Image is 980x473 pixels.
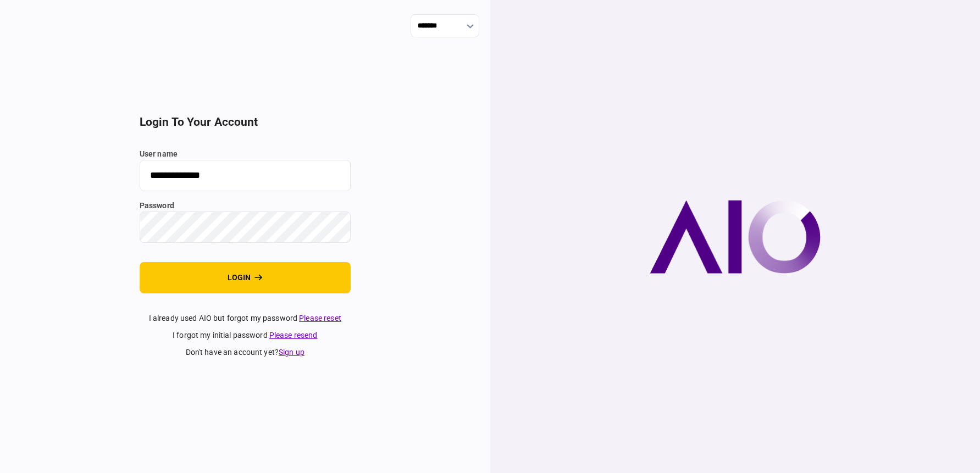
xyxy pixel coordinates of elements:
img: AIO company logo [650,200,821,274]
h2: login to your account [140,115,351,129]
a: Sign up [279,348,304,357]
div: I forgot my initial password [140,330,351,341]
a: Please resend [269,331,318,340]
input: show language options [411,14,479,37]
div: I already used AIO but forgot my password [140,313,351,324]
a: Please reset [299,314,341,322]
label: password [140,200,351,212]
button: login [140,262,351,293]
input: password [140,212,351,243]
label: user name [140,148,351,160]
input: user name [140,160,351,191]
div: don't have an account yet ? [140,347,351,358]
